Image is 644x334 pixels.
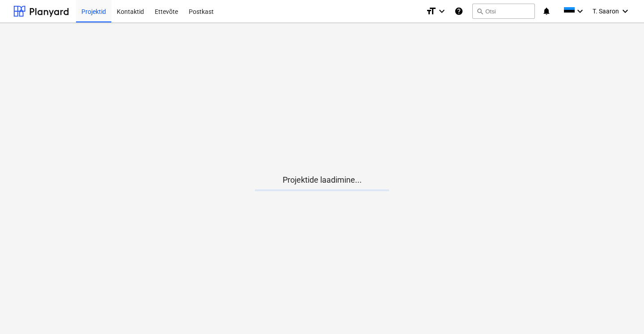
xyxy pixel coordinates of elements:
[476,8,483,15] span: search
[575,6,585,17] i: keyboard_arrow_down
[436,6,447,17] i: keyboard_arrow_down
[255,175,389,185] p: Projektide laadimine...
[542,6,551,17] i: notifications
[454,6,463,17] i: Abikeskus
[620,6,631,17] i: keyboard_arrow_down
[426,6,436,17] i: format_size
[472,4,535,19] button: Otsi
[593,8,619,15] span: T. Saaron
